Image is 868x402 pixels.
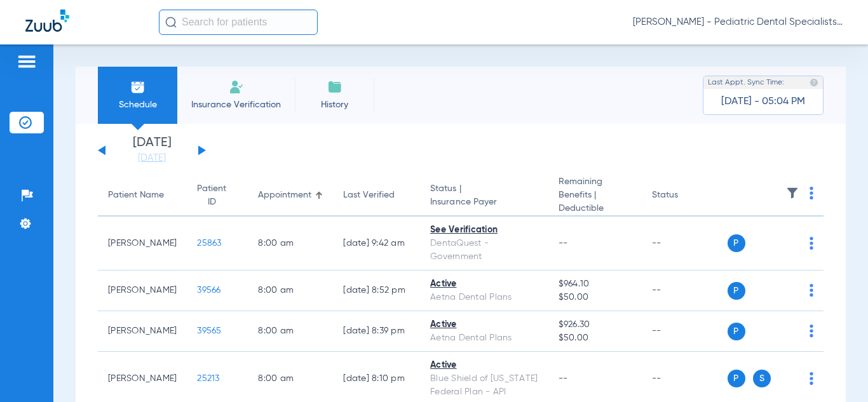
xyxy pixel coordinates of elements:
span: P [728,370,745,387]
td: [PERSON_NAME] [98,217,187,271]
span: P [728,323,745,340]
img: History [327,79,342,95]
span: 25213 [197,374,219,383]
img: Zuub Logo [25,10,69,32]
div: See Verification [430,224,538,237]
th: Status [642,175,728,217]
span: -- [559,374,568,383]
span: Insurance Payer [430,196,538,209]
span: S [753,370,771,387]
img: Schedule [130,79,146,95]
div: Patient Name [108,189,177,202]
div: Last Verified [343,189,410,202]
div: DentaQuest - Government [430,237,538,264]
div: Active [430,278,538,291]
span: [PERSON_NAME] - Pediatric Dental Specialists of [GEOGRAPHIC_DATA][US_STATE] [633,16,843,29]
span: Deductible [559,202,632,215]
span: History [304,98,365,111]
span: $50.00 [559,332,632,345]
div: Appointment [258,189,311,202]
img: hamburger-icon [17,54,37,69]
a: [DATE] [114,152,190,164]
span: 39565 [197,326,221,335]
span: P [728,282,745,300]
span: $926.30 [559,318,632,332]
img: filter.svg [786,187,799,199]
img: Search Icon [165,17,177,28]
span: Schedule [107,98,168,111]
span: P [728,234,745,252]
div: Patient ID [197,182,226,209]
span: 39566 [197,286,220,295]
td: [DATE] 8:52 PM [333,271,420,311]
td: 8:00 AM [248,311,333,352]
td: [DATE] 8:39 PM [333,311,420,352]
th: Remaining Benefits | [548,175,642,217]
td: [PERSON_NAME] [98,311,187,352]
div: Appointment [258,189,323,202]
td: -- [642,311,728,352]
td: [PERSON_NAME] [98,271,187,311]
img: group-dot-blue.svg [810,237,813,250]
span: [DATE] - 05:04 PM [721,95,805,108]
img: group-dot-blue.svg [810,187,813,199]
th: Status | [420,175,548,217]
div: Aetna Dental Plans [430,291,538,304]
div: Patient Name [108,189,164,202]
span: Insurance Verification [187,98,285,111]
div: Active [430,359,538,372]
td: 8:00 AM [248,271,333,311]
img: group-dot-blue.svg [810,372,813,385]
span: 25863 [197,239,221,248]
input: Search for patients [159,10,318,35]
div: Aetna Dental Plans [430,332,538,345]
img: group-dot-blue.svg [810,284,813,297]
img: group-dot-blue.svg [810,325,813,337]
div: Blue Shield of [US_STATE] Federal Plan - API [430,372,538,399]
div: Patient ID [197,182,238,209]
span: $964.10 [559,278,632,291]
td: -- [642,217,728,271]
td: [DATE] 9:42 AM [333,217,420,271]
span: $50.00 [559,291,632,304]
img: Manual Insurance Verification [229,79,244,95]
div: Active [430,318,538,332]
div: Last Verified [343,189,395,202]
li: [DATE] [114,137,190,164]
td: 8:00 AM [248,217,333,271]
td: -- [642,271,728,311]
img: last sync help info [810,78,818,87]
span: -- [559,239,568,248]
span: Last Appt. Sync Time: [708,76,784,89]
